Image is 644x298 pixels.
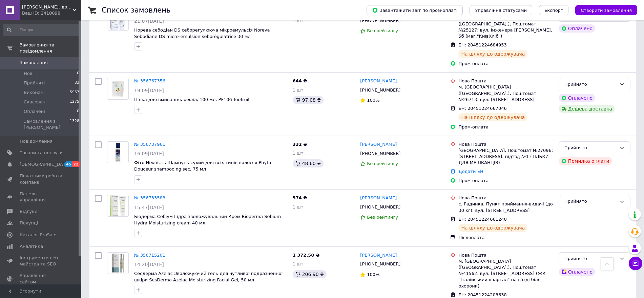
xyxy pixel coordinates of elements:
[134,142,165,147] a: № 356737961
[20,161,70,167] span: [DEMOGRAPHIC_DATA]
[581,8,632,13] span: Створити замовлення
[360,78,397,84] a: [PERSON_NAME]
[458,217,506,222] span: ЕН: 20451224661240
[134,253,165,258] a: № 356715201
[293,204,305,210] span: 1 шт.
[458,292,506,297] span: ЕН: 20451224203638
[367,272,379,277] span: 100%
[20,173,63,185] span: Показники роботи компанії
[134,195,165,200] a: № 356733588
[359,86,402,95] div: [PHONE_NUMBER]
[134,18,164,24] span: 21:07[DATE]
[458,178,553,184] div: Пром-оплата
[102,6,170,14] h1: Список замовлень
[458,15,553,40] div: м. [GEOGRAPHIC_DATA] ([GEOGRAPHIC_DATA].), Поштомат №25127: вул. Інженера [PERSON_NAME], 5б (маг....
[458,61,553,67] div: Пром-оплата
[629,257,642,270] button: Чат з покупцем
[134,214,281,225] a: Біодерма Себіум Гідра зволожувальний Крем Bioderma Sebium Hydra Moisturizing cream 40 мл
[107,78,129,100] a: Фото товару
[22,10,81,16] div: Ваш ID: 2410098
[458,235,553,241] div: Післяплата
[24,99,47,105] span: Скасовані
[559,24,595,33] div: Оплачено
[20,208,37,215] span: Відгуки
[134,27,270,39] a: Норева себодіан DS себорегулююча мікроемульсія Noreva Sebodiane DS micro-emulsion séborégulatrice...
[470,5,532,15] button: Управління статусами
[24,118,70,131] span: Замовлення з [PERSON_NAME]
[458,50,527,58] div: На шляху до одержувача
[293,87,305,93] span: 1 шт.
[458,124,553,130] div: Пром-оплата
[107,252,129,274] a: Фото товару
[559,268,595,276] div: Оплачено
[458,169,483,174] a: Додати ЕН
[20,232,56,238] span: Каталог ProSale
[107,141,129,163] a: Фото товару
[75,80,79,86] span: 33
[458,113,527,121] div: На шляху до одержувача
[70,90,79,96] span: 5957
[367,215,398,220] span: Без рейтингу
[107,142,128,163] img: Фото товару
[24,71,34,77] span: Нові
[70,118,79,131] span: 1328
[24,80,45,86] span: Прийняті
[134,97,250,102] a: Пінка для вмивання, рефіл, 100 мл, PF106 Toofruit
[293,151,305,156] span: 1 шт.
[367,28,398,33] span: Без рейтингу
[110,195,126,216] img: Фото товару
[367,98,379,103] span: 100%
[360,141,397,148] a: [PERSON_NAME]
[134,271,283,282] a: Сесдерма Azelac Зволожуючий гель для чутливої подразненної шкіри SesDerma Azelac Moisturizing Fac...
[24,108,45,115] span: Оплачені
[77,108,79,115] span: 0
[544,8,563,13] span: Експорт
[134,78,165,83] a: № 356767356
[70,99,79,105] span: 1275
[293,261,305,266] span: 1 шт.
[293,159,324,167] div: 48.60 ₴
[293,18,305,23] span: 1 шт.
[20,220,38,226] span: Покупці
[293,253,319,258] span: 1 372,50 ₴
[564,144,617,152] div: Прийнято
[20,191,63,203] span: Панель управління
[20,42,81,54] span: Замовлення та повідомлення
[293,142,307,147] span: 332 ₴
[367,5,463,15] button: Завантажити звіт по пром-оплаті
[134,262,164,267] span: 14:20[DATE]
[20,243,43,250] span: Аналітика
[107,78,128,99] img: Фото товару
[293,96,324,104] div: 97.08 ₴
[575,5,637,15] button: Створити замовлення
[359,16,402,25] div: [PHONE_NUMBER]
[458,224,527,232] div: На шляху до одержувача
[458,258,553,289] div: м. [GEOGRAPHIC_DATA] ([GEOGRAPHIC_DATA].), Поштомат №41562: вул. [STREET_ADDRESS] (ЖК "Італійськи...
[107,195,129,217] a: Фото товару
[359,203,402,212] div: [PHONE_NUMBER]
[134,205,164,210] span: 15:47[DATE]
[559,157,612,165] div: Помилка оплати
[458,147,553,166] div: [GEOGRAPHIC_DATA], Поштомат №27096: [STREET_ADDRESS], під'їзд №1 (ТІЛЬКИ ДЛЯ МЕШКАНЦІВ)
[458,42,506,47] span: ЕН: 20451224684953
[20,138,53,144] span: Повідомлення
[293,270,327,278] div: 206.90 ₴
[134,88,164,93] span: 19:09[DATE]
[77,71,79,77] span: 0
[359,149,402,158] div: [PHONE_NUMBER]
[293,195,307,200] span: 574 ₴
[134,160,271,172] a: Фіто Ніжність Шампунь сухий для всіх типів волосся Phyto Douceur shampooing sec, 75 мл
[24,90,45,96] span: Виконані
[359,260,402,269] div: [PHONE_NUMBER]
[20,273,63,285] span: Управління сайтом
[458,84,553,103] div: м. [GEOGRAPHIC_DATA] ([GEOGRAPHIC_DATA].), Поштомат №26713: вул. [STREET_ADDRESS]
[64,161,72,167] span: 45
[564,198,617,205] div: Прийнято
[20,150,63,156] span: Товари та послуги
[559,105,615,113] div: Дешева доставка
[458,252,553,258] div: Нова Пошта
